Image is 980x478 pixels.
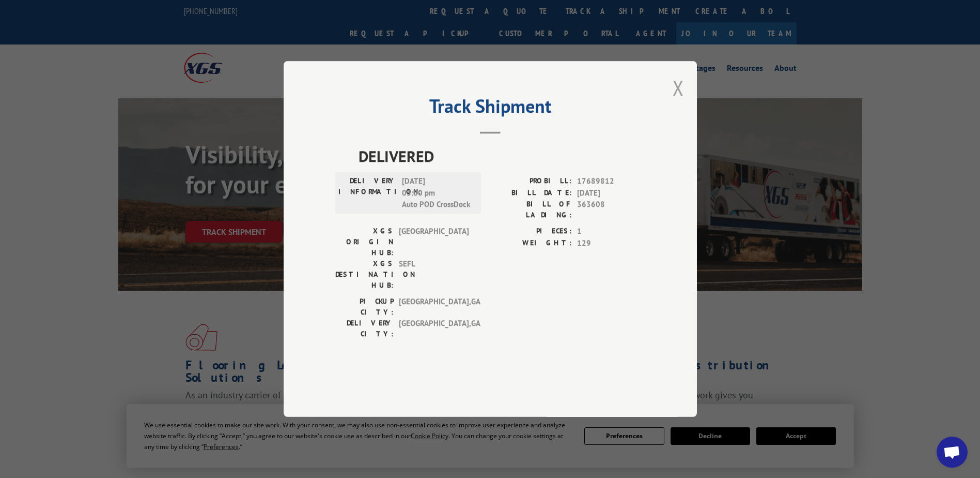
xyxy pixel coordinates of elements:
[490,187,572,199] label: BILL DATE:
[399,226,469,258] span: [GEOGRAPHIC_DATA]
[338,175,397,211] label: DELIVERY INFORMATION:
[490,226,572,237] label: PIECES:
[399,318,469,339] span: [GEOGRAPHIC_DATA] , GA
[577,175,645,187] span: 17689812
[335,99,645,118] h2: Track Shipment
[490,175,572,187] label: PROBILL:
[335,258,394,291] label: XGS DESTINATION HUB:
[399,296,469,318] span: [GEOGRAPHIC_DATA] , GA
[359,144,645,168] span: DELIVERED
[937,437,968,468] div: Open chat
[335,318,394,339] label: DELIVERY CITY:
[490,237,572,249] label: WEIGHT:
[577,237,645,249] span: 129
[577,226,645,237] span: 1
[673,74,684,101] button: Close modal
[577,187,645,199] span: [DATE]
[335,226,394,258] label: XGS ORIGIN HUB:
[399,258,469,291] span: SEFL
[577,199,645,220] span: 363608
[490,199,572,220] label: BILL OF LADING:
[335,296,394,318] label: PICKUP CITY:
[402,175,472,211] span: [DATE] 03:00 pm Auto POD CrossDock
